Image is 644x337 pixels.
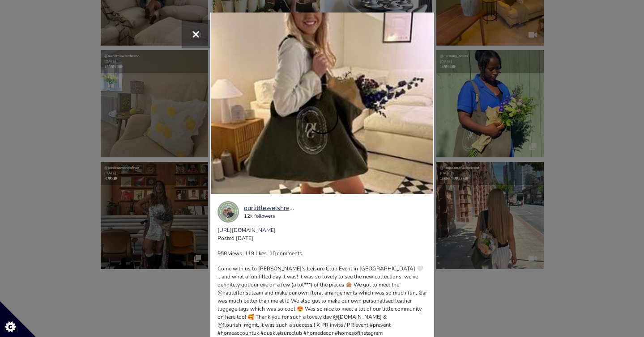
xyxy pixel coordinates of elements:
[218,226,427,242] p: Posted [DATE]
[218,227,276,234] a: [URL][DOMAIN_NAME]
[218,201,239,223] img: 52518805383.jpg
[192,24,200,43] span: ×
[218,249,427,257] p: 958 views 119 likes 10 comments
[244,213,294,220] div: 12k followers
[182,20,210,48] button: Close
[210,13,434,234] video: Your browser does not support HTML5 video.
[244,203,294,213] a: ourlittlewelshreno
